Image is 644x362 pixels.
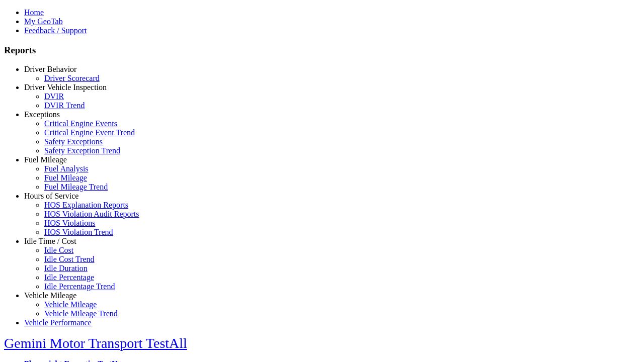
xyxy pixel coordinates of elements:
[44,210,139,218] a: HOS Violation Audit Reports
[44,119,117,128] a: Critical Engine Events
[24,192,78,200] a: Hours of Service
[44,128,135,137] a: Critical Engine Event Trend
[44,92,64,101] a: DVIR
[24,291,76,300] a: Vehicle Mileage
[24,65,76,73] a: Driver Behavior
[24,318,92,327] a: Vehicle Performance
[44,183,108,191] a: Fuel Mileage Trend
[24,155,67,164] a: Fuel Mileage
[44,273,94,282] a: Idle Percentage
[44,300,97,309] a: Vehicle Mileage
[44,146,120,155] a: Safety Exception Trend
[24,83,107,92] a: Driver Vehicle Inspection
[44,74,100,82] a: Driver Scorecard
[24,26,87,35] a: Feedback / Support
[44,101,85,110] a: DVIR Trend
[44,255,95,263] a: Idle Cost Trend
[44,228,113,236] a: HOS Violation Trend
[44,309,118,318] a: Vehicle Mileage Trend
[44,282,115,291] a: Idle Percentage Trend
[44,164,89,173] a: Fuel Analysis
[4,45,640,56] h3: Reports
[24,8,44,17] a: Home
[4,335,187,351] a: Gemini Motor Transport TestAll
[44,219,95,227] a: HOS Violations
[44,137,103,146] a: Safety Exceptions
[24,237,76,245] a: Idle Time / Cost
[24,110,60,119] a: Exceptions
[44,264,88,273] a: Idle Duration
[44,201,128,209] a: HOS Explanation Reports
[24,17,63,26] a: My GeoTab
[44,173,87,182] a: Fuel Mileage
[44,246,73,254] a: Idle Cost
